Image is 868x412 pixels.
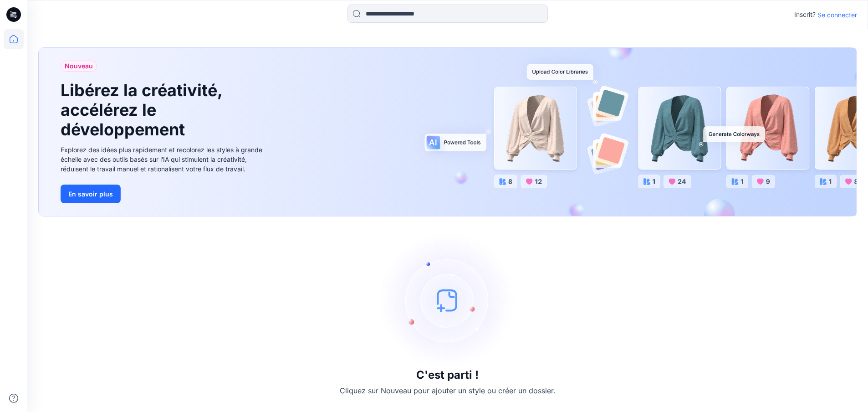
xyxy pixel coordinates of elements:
[417,368,479,381] font: C'est parti !
[340,386,556,395] font: Cliquez sur Nouveau pour ajouter un style ou créer un dossier.
[61,185,266,203] a: En savoir plus
[61,80,222,139] font: Libérez la créativité, accélérez le développement
[61,146,262,173] font: Explorez des idées plus rapidement et recolorez les styles à grande échelle avec des outils basés...
[65,62,93,70] font: Nouveau
[794,10,816,18] font: Inscrit?
[379,232,516,369] img: empty-state-image.svg
[61,185,121,203] button: En savoir plus
[817,11,857,19] font: Se connecter
[68,190,113,198] font: En savoir plus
